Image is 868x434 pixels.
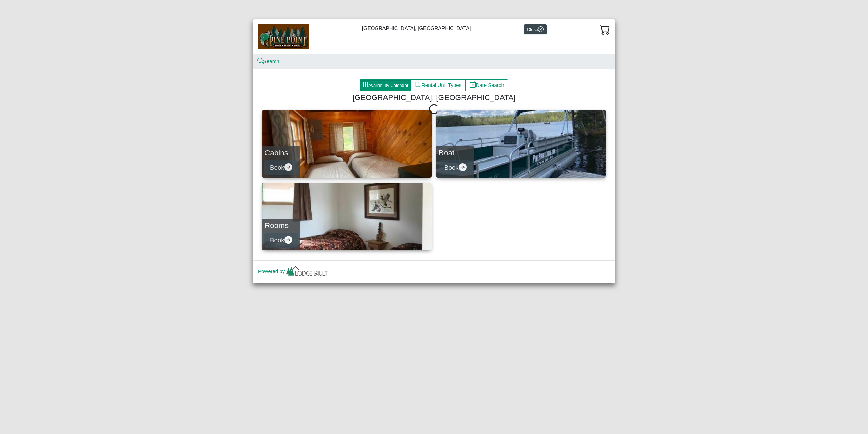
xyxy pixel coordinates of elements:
svg: book [415,81,421,88]
h4: Cabins [264,148,298,157]
button: calendar dateDate Search [465,79,508,92]
img: lv-small.ca335149.png [285,264,329,279]
button: Bookarrow right circle fill [264,233,298,248]
h4: Boat [439,148,472,157]
h4: [GEOGRAPHIC_DATA], [GEOGRAPHIC_DATA] [265,93,603,102]
button: Bookarrow right circle fill [264,160,298,175]
svg: arrow right circle fill [284,163,292,171]
svg: calendar date [470,81,476,88]
div: [GEOGRAPHIC_DATA], [GEOGRAPHIC_DATA] [253,19,615,54]
svg: cart [600,24,610,35]
img: b144ff98-a7e1-49bd-98da-e9ae77355310.jpg [258,24,309,48]
svg: x circle [538,26,544,32]
svg: arrow right circle fill [284,236,292,244]
svg: grid3x3 gap fill [363,82,368,88]
button: bookRental Unit Types [411,79,466,92]
svg: search [258,59,263,64]
svg: arrow right circle fill [459,163,467,171]
h4: Rooms [264,221,298,230]
button: Bookarrow right circle fill [439,160,472,175]
a: Powered by [258,268,329,274]
button: Closex circle [524,24,547,34]
button: grid3x3 gap fillAvailability Calendar [360,79,411,92]
a: searchSearch [258,58,279,64]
